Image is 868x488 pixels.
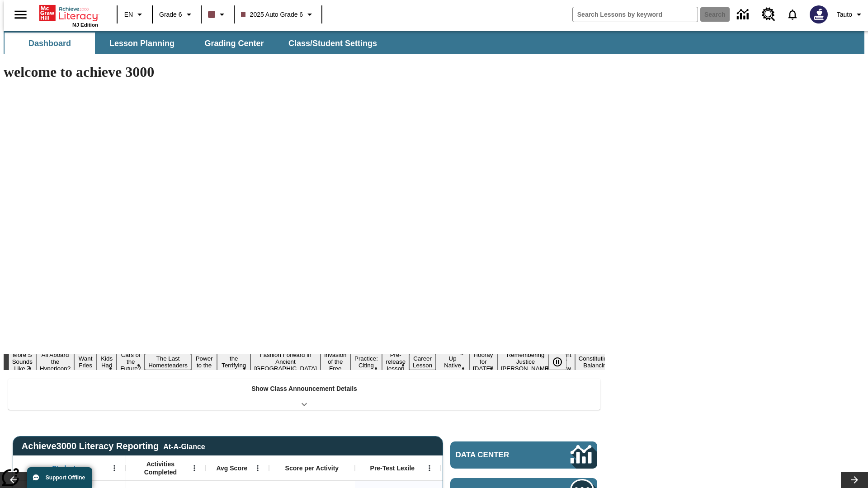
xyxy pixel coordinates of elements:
div: SubNavbar [4,33,385,54]
div: At-A-Glance [163,441,205,451]
div: Home [39,3,98,28]
button: Slide 1 More S Sounds Like Z [9,350,36,373]
button: Lesson Planning [97,33,187,54]
span: Class/Student Settings [288,38,377,49]
button: Lesson carousel, Next [841,472,868,488]
button: Grade: Grade 6, Select a grade [156,6,198,23]
button: Class: 2025 Auto Grade 6, Select your class [237,6,319,23]
a: Resource Center, Will open in new tab [756,2,781,27]
button: Slide 13 Career Lesson [409,354,436,370]
a: Home [39,4,98,22]
button: Slide 2 All Aboard the Hyperloop? [36,350,74,373]
button: Class color is dark brown. Change class color [204,6,231,23]
button: Select a new avatar [804,3,833,26]
button: Slide 11 Mixed Practice: Citing Evidence [350,347,382,377]
button: Open Menu [108,461,121,475]
span: Tauto [837,10,852,19]
span: Achieve3000 Literacy Reporting [22,441,205,451]
span: NJ Edition [72,22,98,28]
button: Slide 5 Cars of the Future? [117,350,145,373]
button: Profile/Settings [833,6,868,23]
button: Open side menu [7,1,34,28]
button: Language: EN, Select a language [120,6,149,23]
button: Open Menu [423,461,436,475]
a: Notifications [781,3,804,26]
div: Pause [548,354,576,370]
button: Pause [548,354,566,370]
span: Activities Completed [131,460,190,476]
span: 2025 Auto Grade 6 [241,10,303,19]
button: Slide 8 Attack of the Terrifying Tomatoes [217,347,250,377]
button: Slide 10 The Invasion of the Free CD [321,343,350,380]
h1: welcome to achieve 3000 [4,64,605,80]
span: Lesson Planning [109,38,175,49]
button: Slide 7 Solar Power to the People [191,347,217,377]
button: Slide 9 Fashion Forward in Ancient Rome [250,350,321,373]
button: Slide 3 Do You Want Fries With That? [74,340,97,384]
button: Open Menu [188,461,201,475]
img: Avatar [810,5,828,23]
span: Student [52,464,75,472]
p: Show Class Announcement Details [251,384,357,394]
button: Slide 6 The Last Homesteaders [145,354,191,370]
button: Dashboard [5,33,95,54]
div: SubNavbar [4,31,864,54]
button: Support Offline [27,467,92,488]
button: Grading Center [189,33,279,54]
span: Avg Score [216,464,247,472]
div: Show Class Announcement Details [8,379,600,410]
button: Class/Student Settings [281,33,384,54]
button: Slide 4 Dirty Jobs Kids Had To Do [97,340,117,384]
a: Data Center [731,2,756,27]
button: Open Menu [251,461,264,475]
button: Slide 14 Cooking Up Native Traditions [436,347,469,377]
button: Slide 15 Hooray for Constitution Day! [469,350,497,373]
span: Dashboard [28,38,71,49]
span: Grade 6 [159,10,182,19]
input: search field [573,7,698,22]
button: Slide 12 Pre-release lesson [382,350,409,373]
span: Data Center [456,450,540,460]
span: Score per Activity [285,464,339,472]
span: Grading Center [204,38,264,49]
button: Slide 16 Remembering Justice O'Connor [497,350,554,373]
span: Support Offline [46,474,85,481]
span: Pre-Test Lexile [370,464,415,472]
a: Data Center [450,441,597,469]
span: EN [124,10,133,19]
button: Slide 18 The Constitution's Balancing Act [575,347,618,377]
